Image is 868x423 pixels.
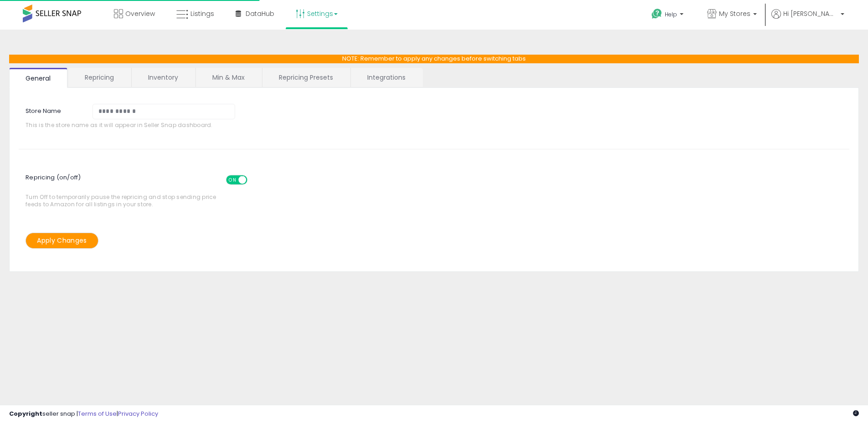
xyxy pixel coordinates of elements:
[9,409,42,418] strong: Copyright
[132,68,195,87] a: Inventory
[262,68,349,87] a: Repricing Presets
[783,9,838,18] span: Hi [PERSON_NAME]
[19,104,86,116] label: Store Name
[771,9,844,30] a: Hi [PERSON_NAME]
[9,410,158,418] div: seller snap | |
[351,68,422,87] a: Integrations
[26,233,98,249] button: Apply Changes
[26,168,256,194] span: Repricing (on/off)
[9,55,859,63] p: NOTE: Remember to apply any changes before switching tabs
[68,68,130,87] a: Repricing
[9,68,67,88] a: General
[246,9,274,18] span: DataHub
[118,409,158,418] a: Privacy Policy
[719,9,750,18] span: My Stores
[190,9,214,18] span: Listings
[26,122,241,128] span: This is the store name as it will appear in Seller Snap dashboard.
[644,1,693,30] a: Help
[227,176,238,184] span: ON
[651,8,663,20] i: Get Help
[26,171,221,208] span: Turn Off to temporarily pause the repricing and stop sending price feeds to Amazon for all listin...
[196,68,261,87] a: Min & Max
[246,176,261,184] span: OFF
[125,9,155,18] span: Overview
[78,409,117,418] a: Terms of Use
[665,10,677,18] span: Help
